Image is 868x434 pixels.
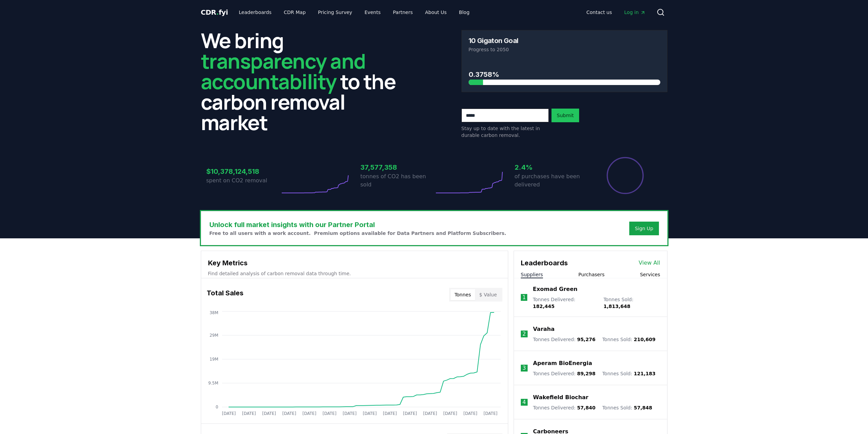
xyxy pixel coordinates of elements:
[209,230,506,237] p: Free to all users with a work account. Premium options available for Data Partners and Platform S...
[533,296,597,310] p: Tonnes Delivered :
[361,162,434,172] h3: 37,577,358
[209,333,218,338] tspan: 29M
[361,172,434,189] p: tonnes of CO2 has been sold
[523,330,526,338] p: 2
[634,337,656,342] span: 210,609
[469,69,660,80] h3: 0.3758%
[602,336,656,343] p: Tonnes Sold :
[521,271,543,278] button: Suppliers
[207,288,244,302] h3: Total Sales
[483,411,497,416] tspan: [DATE]
[363,411,377,416] tspan: [DATE]
[533,370,595,377] p: Tonnes Delivered :
[201,47,366,95] span: transparency and accountability
[577,405,595,410] span: 57,840
[551,109,579,122] button: Submit
[624,9,645,16] span: Log in
[216,405,218,409] tspan: 0
[603,304,630,309] span: 1,813,648
[463,411,477,416] tspan: [DATE]
[515,172,588,189] p: of purchases have been delivered
[469,37,518,44] h3: 10 Gigaton Goal
[522,293,526,302] p: 1
[262,411,276,416] tspan: [DATE]
[208,258,501,268] h3: Key Metrics
[640,271,660,278] button: Services
[577,371,595,376] span: 89,298
[475,289,501,300] button: $ Value
[420,6,452,18] a: About Us
[342,411,356,416] tspan: [DATE]
[578,271,605,278] button: Purchasers
[454,6,475,18] a: Blog
[233,6,475,18] nav: Main
[208,270,501,277] p: Find detailed analysis of carbon removal data through time.
[523,364,526,372] p: 3
[383,411,397,416] tspan: [DATE]
[208,381,218,386] tspan: 9.5M
[206,177,280,185] p: spent on CO2 removal
[619,6,651,18] a: Log in
[201,8,228,16] span: CDR fyi
[209,310,218,315] tspan: 38M
[634,405,652,410] span: 57,848
[533,336,595,343] p: Tonnes Delivered :
[523,398,526,406] p: 4
[635,225,653,232] a: Sign Up
[461,125,549,139] p: Stay up to date with the latest in durable carbon removal.
[359,6,386,18] a: Events
[312,6,357,18] a: Pricing Survey
[469,46,660,53] p: Progress to 2050
[216,8,219,16] span: .
[206,166,280,177] h3: $10,378,124,518
[387,6,418,18] a: Partners
[403,411,417,416] tspan: [DATE]
[282,411,296,416] tspan: [DATE]
[581,6,617,18] a: Contact us
[222,411,236,416] tspan: [DATE]
[322,411,336,416] tspan: [DATE]
[634,371,656,376] span: 121,183
[201,8,228,17] a: CDR.fyi
[201,30,407,132] h2: We bring to the carbon removal market
[533,359,592,367] a: Aperam BioEnergia
[423,411,437,416] tspan: [DATE]
[521,258,568,268] h3: Leaderboards
[603,296,660,310] p: Tonnes Sold :
[278,6,311,18] a: CDR Map
[581,6,651,18] nav: Main
[629,222,659,235] button: Sign Up
[302,411,316,416] tspan: [DATE]
[209,357,218,362] tspan: 19M
[533,304,555,309] span: 182,445
[533,285,577,293] a: Exomad Green
[639,259,660,267] a: View All
[242,411,256,416] tspan: [DATE]
[209,220,506,230] h3: Unlock full market insights with our Partner Portal
[606,156,644,195] div: Percentage of sales delivered
[602,370,656,377] p: Tonnes Sold :
[577,337,595,342] span: 95,276
[451,289,475,300] button: Tonnes
[233,6,277,18] a: Leaderboards
[533,404,595,411] p: Tonnes Delivered :
[443,411,457,416] tspan: [DATE]
[602,404,652,411] p: Tonnes Sold :
[515,162,588,172] h3: 2.4%
[533,393,588,402] a: Wakefield Biochar
[533,325,555,333] a: Varaha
